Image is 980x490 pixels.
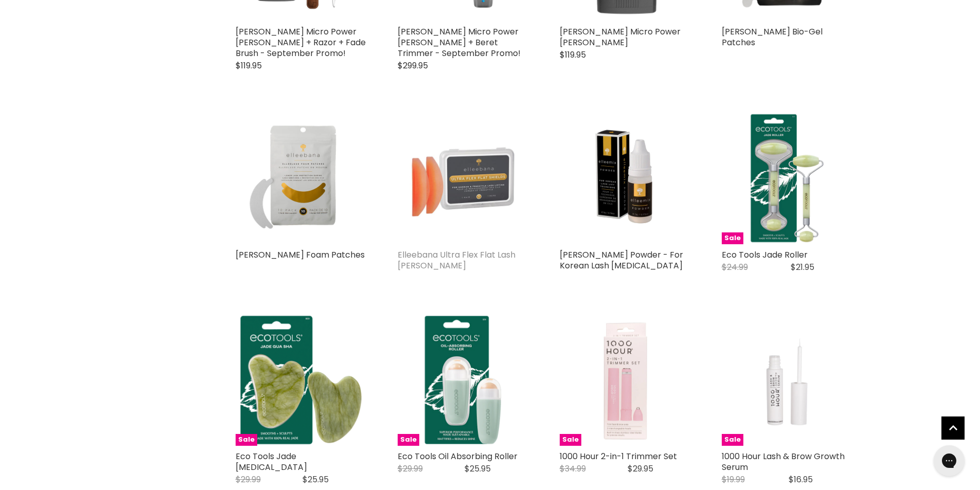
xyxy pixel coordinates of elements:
[560,315,691,446] img: 1000 Hour 2-in-1 Trimmer Set
[560,249,683,271] a: [PERSON_NAME] Powder - For Korean Lash [MEDICAL_DATA]
[791,261,814,273] span: $21.95
[398,450,518,462] a: Eco Tools Oil Absorbing Roller
[789,474,813,485] span: $16.95
[398,60,428,71] span: $299.95
[236,26,366,59] a: [PERSON_NAME] Micro Power [PERSON_NAME] + Razor + Fade Brush - September Promo!
[398,26,521,59] a: [PERSON_NAME] Micro Power [PERSON_NAME] + Beret Trimmer - September Promo!
[302,474,329,485] span: $25.95
[236,434,257,446] span: Sale
[398,113,529,244] img: Elleebana Ultra Flex Flat Lash Shields
[398,434,419,446] span: Sale
[236,474,261,485] span: $29.99
[722,315,853,446] img: 1000 Hour Lash & Brow Growth Serum
[722,474,745,485] span: $19.99
[236,315,367,446] a: Eco Tools Jade Gua Sha Sale
[560,450,677,462] a: 1000 Hour 2-in-1 Trimmer Set
[722,261,748,273] span: $24.99
[929,442,970,480] iframe: Gorgias live chat messenger
[236,113,367,244] img: Elleebana ElleeLuxe Foam Patches
[722,315,853,446] a: 1000 Hour Lash & Brow Growth Serum 1000 Hour Lash & Brow Growth Serum Sale
[236,249,365,261] a: [PERSON_NAME] Foam Patches
[722,26,823,48] a: [PERSON_NAME] Bio-Gel Patches
[398,315,529,446] img: Eco Tools Oil Absorbing Roller
[560,49,586,61] span: $119.95
[560,315,691,446] a: 1000 Hour 2-in-1 Trimmer Set 1000 Hour 2-in-1 Trimmer Set Sale
[398,463,423,475] span: $29.99
[560,26,681,48] a: [PERSON_NAME] Micro Power [PERSON_NAME]
[236,450,307,473] a: Eco Tools Jade [MEDICAL_DATA]
[722,249,808,261] a: Eco Tools Jade Roller
[722,232,743,244] span: Sale
[722,113,853,244] img: Eco Tools Jade Roller
[722,113,853,244] a: Eco Tools Jade Roller Eco Tools Jade Roller Sale
[722,450,845,473] a: 1000 Hour Lash & Brow Growth Serum
[560,434,581,446] span: Sale
[398,315,529,446] a: Eco Tools Oil Absorbing Roller Eco Tools Oil Absorbing Roller Sale
[560,463,586,475] span: $34.99
[398,249,515,271] a: Elleebana Ultra Flex Flat Lash [PERSON_NAME]
[236,60,262,71] span: $119.95
[236,315,367,446] img: Eco Tools Jade Gua Sha
[560,113,691,244] img: Elleebana ElleeMix Powder - For Korean Lash Lift Technique
[465,463,491,475] span: $25.95
[628,463,653,475] span: $29.95
[722,434,743,446] span: Sale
